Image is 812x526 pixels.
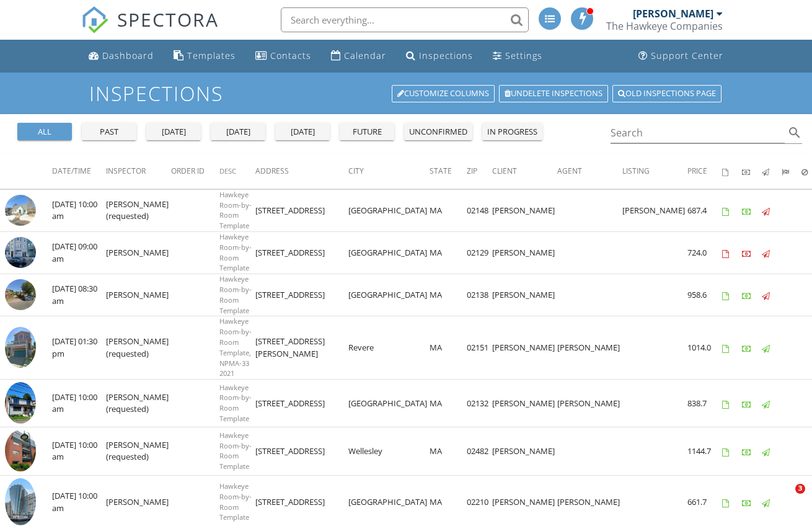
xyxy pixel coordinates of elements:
[687,427,722,475] td: 1144.7
[687,166,707,176] span: Price
[219,430,252,471] span: Hawkeye Room-by-Room Template
[401,45,478,68] a: Inspections
[5,327,36,368] img: 9315651%2Fcover_photos%2FjUpSIKM2IcpBXU8qaMtL%2Fsmall.jpeg
[81,6,108,33] img: The Best Home Inspection Software - Spectora
[622,154,687,189] th: Listing: Not sorted.
[219,274,252,314] span: Hawkeye Room-by-Room Template
[409,126,467,138] div: unconfirmed
[487,126,537,138] div: in progress
[467,380,492,427] td: 02132
[219,316,252,378] span: Hawkeye Room-by-Room Template, NPMA-33 2021
[687,154,722,189] th: Price: Not sorted.
[5,279,36,310] img: streetview
[492,154,557,189] th: Client: Not sorted.
[348,189,430,231] td: [GEOGRAPHIC_DATA]
[467,232,492,274] td: 02129
[52,189,106,231] td: [DATE] 10:00 am
[106,154,171,189] th: Inspector: Not sorted.
[687,189,722,231] td: 687.4
[492,274,557,316] td: [PERSON_NAME]
[687,274,722,316] td: 958.6
[611,123,785,143] input: Search
[348,232,430,274] td: [GEOGRAPHIC_DATA]
[275,123,330,140] button: [DATE]
[171,154,219,189] th: Order ID: Not sorted.
[492,189,557,231] td: [PERSON_NAME]
[52,316,106,380] td: [DATE] 01:30 pm
[482,123,542,140] button: in progress
[404,123,472,140] button: unconfirmed
[281,7,529,32] input: Search everything...
[255,380,348,427] td: [STREET_ADDRESS]
[505,50,542,61] div: Settings
[106,427,171,475] td: [PERSON_NAME] (requested)
[348,427,430,475] td: Wellesley
[255,154,348,189] th: Address: Not sorted.
[430,380,467,427] td: MA
[216,126,260,138] div: [DATE]
[606,20,723,32] div: The Hawkeye Companies
[22,126,67,138] div: all
[17,123,72,140] button: all
[219,481,252,522] span: Hawkeye Room-by-Room Template
[687,316,722,380] td: 1014.0
[171,166,205,176] span: Order ID
[219,166,236,176] span: Desc
[187,50,236,61] div: Templates
[488,45,547,68] a: Settings
[146,123,201,140] button: [DATE]
[430,316,467,380] td: MA
[219,154,255,189] th: Desc: Not sorted.
[557,316,622,380] td: [PERSON_NAME]
[430,232,467,274] td: MA
[492,427,557,475] td: [PERSON_NAME]
[169,45,241,68] a: Templates
[106,166,146,176] span: Inspector
[419,50,473,61] div: Inspections
[392,85,495,102] a: Customize Columns
[770,484,800,514] iframe: Intercom live chat
[255,166,289,176] span: Address
[280,126,325,138] div: [DATE]
[255,316,348,380] td: [STREET_ADDRESS][PERSON_NAME]
[250,45,316,68] a: Contacts
[795,484,805,494] span: 3
[499,85,608,102] a: Undelete inspections
[782,154,801,189] th: Submitted: Not sorted.
[106,316,171,380] td: [PERSON_NAME] (requested)
[430,166,452,176] span: State
[255,189,348,231] td: [STREET_ADDRESS]
[219,383,252,423] span: Hawkeye Room-by-Room Template
[348,166,364,176] span: City
[467,154,492,189] th: Zip: Not sorted.
[467,427,492,475] td: 02482
[348,274,430,316] td: [GEOGRAPHIC_DATA]
[622,166,650,176] span: Listing
[211,123,265,140] button: [DATE]
[492,380,557,427] td: [PERSON_NAME]
[430,274,467,316] td: MA
[344,50,386,61] div: Calendar
[219,232,252,272] span: Hawkeye Room-by-Room Template
[345,126,389,138] div: future
[651,50,723,61] div: Support Center
[430,189,467,231] td: MA
[492,316,557,380] td: [PERSON_NAME]
[340,123,394,140] button: future
[467,316,492,380] td: 02151
[557,380,622,427] td: [PERSON_NAME]
[348,154,430,189] th: City: Not sorted.
[52,427,106,475] td: [DATE] 10:00 am
[106,380,171,427] td: [PERSON_NAME] (requested)
[5,430,36,471] img: 9300030%2Fcover_photos%2F9MRTgbTiUQc1atiUYjmi%2Fsmall.jpeg
[106,274,171,316] td: [PERSON_NAME]
[52,232,106,274] td: [DATE] 09:00 am
[430,154,467,189] th: State: Not sorted.
[557,166,582,176] span: Agent
[117,6,219,32] span: SPECTORA
[106,189,171,231] td: [PERSON_NAME] (requested)
[81,17,219,43] a: SPECTORA
[633,7,713,20] div: [PERSON_NAME]
[106,232,171,274] td: [PERSON_NAME]
[492,166,517,176] span: Client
